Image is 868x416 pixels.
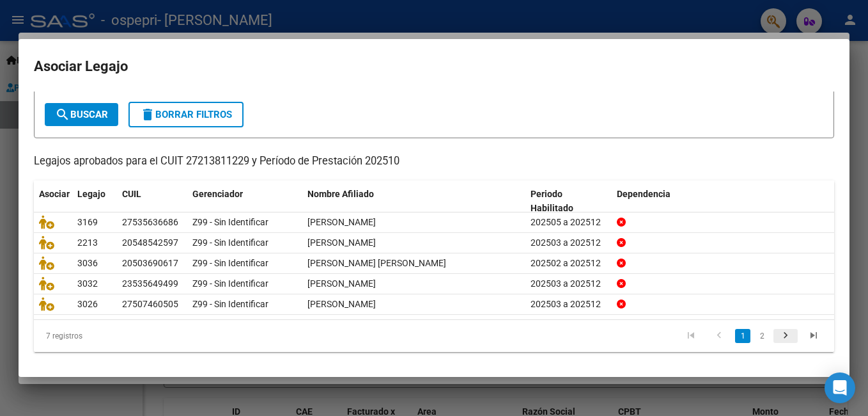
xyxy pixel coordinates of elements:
div: 202505 a 202512 [531,215,607,230]
div: 27535636686 [122,215,178,230]
span: VALENZUELA ASTETE CARLOS ANDRE [307,258,446,268]
span: Nombre Afiliado [307,189,374,199]
datatable-header-cell: Legajo [72,180,117,223]
span: Z99 - Sin Identificar [192,278,268,289]
span: GIMENEZ MATIAS KALEB [307,237,376,248]
span: SILVA CLARIVEL NAHIARA [307,299,376,309]
mat-icon: delete [140,107,155,122]
a: go to next page [773,329,798,343]
datatable-header-cell: Asociar [34,180,72,223]
span: GEORGES JAZMIN ARACELI [307,217,376,227]
button: Buscar [45,103,118,126]
div: 23535649499 [122,276,178,291]
span: CUIL [122,189,141,199]
datatable-header-cell: Nombre Afiliado [302,180,525,223]
h2: Asociar Legajo [34,54,834,79]
a: go to last page [802,329,826,343]
span: 3032 [77,278,98,289]
div: 20503690617 [122,256,178,271]
span: Z99 - Sin Identificar [192,299,268,309]
span: Buscar [55,109,108,120]
span: Asociar [39,189,70,199]
div: 27507460505 [122,297,178,312]
span: Z99 - Sin Identificar [192,237,268,248]
span: Legajo [77,189,105,199]
mat-icon: search [55,107,70,122]
span: Periodo Habilitado [531,189,573,214]
a: 1 [735,329,750,343]
datatable-header-cell: Dependencia [612,180,835,223]
span: 3036 [77,258,98,268]
span: Borrar Filtros [140,109,232,120]
span: 3026 [77,299,98,309]
a: 2 [754,329,770,343]
span: Z99 - Sin Identificar [192,258,268,268]
p: Legajos aprobados para el CUIT 27213811229 y Período de Prestación 202510 [34,154,834,170]
span: Z99 - Sin Identificar [192,217,268,227]
span: 2213 [77,237,98,248]
datatable-header-cell: CUIL [117,180,187,223]
span: VALLEJOS BENJAMIN OSCAR [307,278,376,289]
div: 202502 a 202512 [531,256,607,271]
datatable-header-cell: Periodo Habilitado [525,180,612,223]
datatable-header-cell: Gerenciador [187,180,302,223]
a: go to first page [679,329,703,343]
li: page 1 [733,325,752,347]
div: 202503 a 202512 [531,236,607,250]
div: 202503 a 202512 [531,276,607,291]
div: Open Intercom Messenger [825,372,855,403]
div: 7 registros [34,320,192,352]
li: page 2 [752,325,771,347]
div: 20548542597 [122,236,178,250]
span: 3169 [77,217,98,227]
button: Borrar Filtros [128,102,244,127]
a: go to previous page [707,329,731,343]
div: 202503 a 202512 [531,297,607,312]
span: Dependencia [617,189,670,199]
span: Gerenciador [192,189,243,199]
